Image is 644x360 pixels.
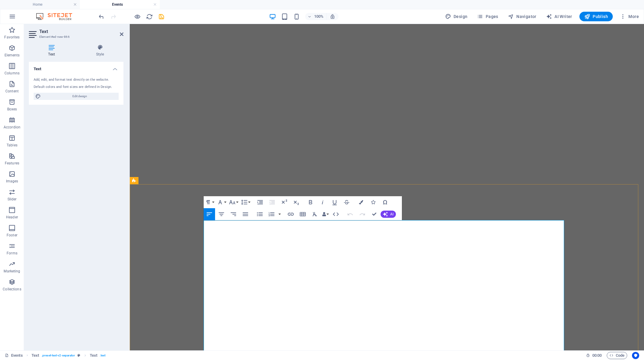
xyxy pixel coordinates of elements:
span: Design [445,13,468,19]
span: Click to select. Double-click to edit [90,352,97,359]
p: Forms [7,251,17,256]
button: Publish [579,12,613,21]
button: Align Left [204,208,215,220]
button: Icons [367,196,379,208]
span: Code [609,352,624,359]
span: . preset-text-v2-separator [41,352,75,359]
div: Add, edit, and format text directly on the website. [34,77,119,82]
span: Click to select. Double-click to edit [32,352,39,359]
i: On resize automatically adjust zoom level to fit chosen device. [330,14,335,19]
h4: Text [29,44,77,57]
h4: Style [77,44,123,57]
p: Marketing [4,269,20,274]
button: reload [146,13,153,20]
button: Subscript [290,196,302,208]
h4: Events [80,1,160,8]
h6: Session time [586,352,602,359]
p: Accordion [4,125,20,130]
p: Footer [7,233,17,238]
span: Pages [477,13,498,19]
p: Collections [3,287,21,292]
button: Special Characters [379,196,391,208]
button: 100% [305,13,327,20]
div: Design (Ctrl+Alt+Y) [443,12,470,21]
button: Align Center [216,208,227,220]
p: Favorites [4,35,20,40]
span: AI Writer [546,13,572,19]
h2: Text [39,29,123,34]
span: 00 00 [592,352,602,359]
button: Insert Link [285,208,296,220]
span: Edit design [43,93,117,100]
h4: Text [29,62,123,73]
i: This element is a customizable preset [77,354,80,357]
p: Tables [7,143,17,148]
button: Line Height [240,196,251,208]
p: Header [6,215,18,220]
span: : [597,353,597,358]
span: AI [390,212,393,216]
div: Default colors and font sizes are defined in Design. [34,85,119,90]
button: Italic (Ctrl+I) [317,196,328,208]
button: Ordered List [277,208,282,220]
span: . text [100,352,105,359]
span: Navigator [508,13,536,19]
button: Align Justify [240,208,251,220]
p: Boxes [7,107,17,112]
button: AI Writer [544,12,575,21]
h3: Element #ed-new-866 [39,34,111,40]
button: Data Bindings [321,208,330,220]
a: Click to cancel selection. Double-click to open Pages [5,352,23,359]
button: Bold (Ctrl+B) [305,196,316,208]
span: More [620,13,639,19]
button: Ordered List [266,208,277,220]
button: Clear Formatting [309,208,320,220]
button: Superscript [278,196,290,208]
button: save [158,13,165,20]
button: Confirm (Ctrl+⏎) [369,208,380,220]
button: Align Right [228,208,239,220]
button: Colors [355,196,367,208]
h6: 100% [314,13,324,20]
button: Strikethrough [341,196,352,208]
button: Font Size [228,196,239,208]
p: Columns [5,71,20,76]
button: Font Family [216,196,227,208]
button: Underline (Ctrl+U) [329,196,340,208]
p: Slider [8,197,17,202]
i: Reload page [146,13,153,20]
img: Editor Logo [35,13,80,20]
span: Publish [584,13,608,19]
i: Undo: Edit headline (Ctrl+Z) [98,13,105,20]
i: Save (Ctrl+S) [158,13,165,20]
button: HTML [330,208,342,220]
button: Redo (Ctrl+Shift+Z) [357,208,368,220]
button: Unordered List [254,208,266,220]
button: Undo (Ctrl+Z) [345,208,356,220]
nav: breadcrumb [32,352,106,359]
p: Images [6,179,18,184]
button: More [618,12,641,21]
p: Content [5,89,19,94]
p: Elements [5,53,20,58]
button: Decrease Indent [266,196,278,208]
button: Paragraph Format [204,196,215,208]
button: AI [381,211,396,218]
button: Edit design [34,93,119,100]
p: Features [5,161,19,166]
button: Navigator [506,12,539,21]
button: Design [443,12,470,21]
button: Pages [475,12,500,21]
button: Usercentrics [632,352,639,359]
button: undo [98,13,105,20]
button: Increase Indent [254,196,266,208]
button: Code [607,352,627,359]
button: Insert Table [297,208,308,220]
